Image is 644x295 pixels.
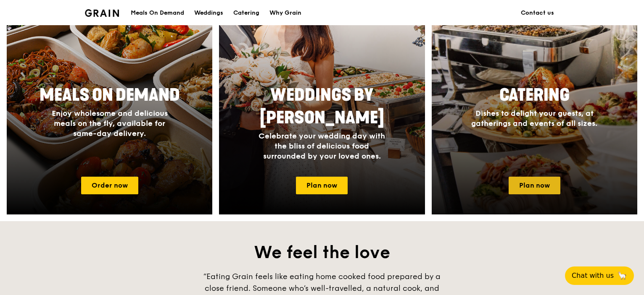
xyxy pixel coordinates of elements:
span: 🦙 [617,271,627,281]
a: Catering [228,0,264,26]
div: Why Grain [269,0,301,26]
span: Celebrate your wedding day with the bliss of delicious food surrounded by your loved ones. [259,131,385,161]
span: Weddings by [PERSON_NAME] [260,85,384,128]
span: Enjoy wholesome and delicious meals on the fly, available for same-day delivery. [52,109,168,138]
button: Chat with us🦙 [565,266,634,285]
a: Plan now [296,177,348,194]
div: Meals On Demand [131,0,184,26]
a: Contact us [516,0,559,26]
a: Plan now [509,177,560,194]
span: Dishes to delight your guests, at gatherings and events of all sizes. [471,109,597,128]
a: Order now [81,177,138,194]
span: Catering [499,85,570,105]
a: Why Grain [264,0,306,26]
a: Weddings [189,0,228,26]
div: Weddings [194,0,223,26]
img: Grain [85,9,119,17]
div: Catering [233,0,259,26]
span: Chat with us [572,271,614,281]
span: Meals On Demand [40,85,180,105]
